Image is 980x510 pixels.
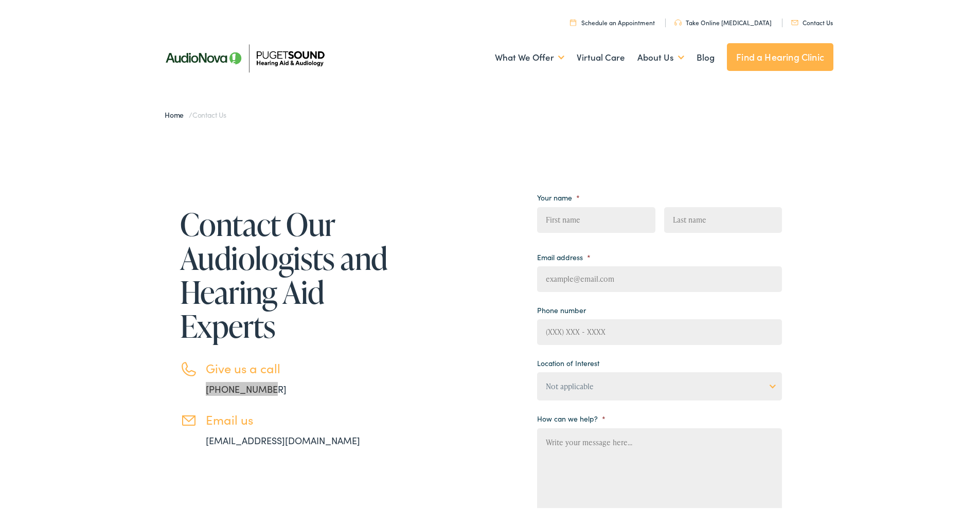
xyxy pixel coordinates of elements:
a: Home [165,107,189,118]
a: What We Offer [495,37,564,75]
label: Location of Interest [537,356,599,366]
a: Find a Hearing Clinic [727,41,833,69]
img: utility icon [674,17,682,24]
a: Schedule an Appointment [570,16,655,25]
img: utility icon [570,17,576,24]
label: Your name [537,191,580,200]
a: Blog [697,37,715,75]
span: Contact Us [192,107,226,118]
a: Virtual Care [577,37,625,75]
label: Phone number [537,303,586,313]
label: How can we help? [537,412,605,421]
input: Last name [664,205,782,231]
a: [EMAIL_ADDRESS][DOMAIN_NAME] [206,432,360,445]
h3: Email us [206,410,391,425]
span: / [165,107,226,118]
label: Email address [537,250,591,260]
h1: Contact Our Audiologists and Hearing Aid Experts [180,205,391,341]
input: First name [537,205,655,231]
a: Contact Us [791,16,833,25]
img: utility icon [791,18,798,23]
a: About Us [637,37,684,75]
a: [PHONE_NUMBER] [206,380,287,393]
input: (XXX) XXX - XXXX [537,317,782,343]
input: example@email.com [537,264,782,290]
a: Take Online [MEDICAL_DATA] [674,16,772,25]
h3: Give us a call [206,359,391,374]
